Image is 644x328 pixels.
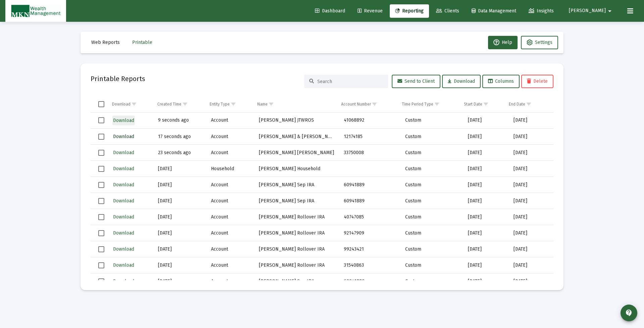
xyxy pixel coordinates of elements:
td: [DATE] [509,161,553,177]
td: [DATE] [509,129,553,145]
td: [DATE] [153,257,206,273]
td: [PERSON_NAME] Sep IRA [254,193,339,209]
div: Select row [98,182,104,188]
td: Account [206,193,254,209]
td: Column Created Time [153,96,205,112]
span: Download [113,118,134,123]
td: Custom [400,257,463,273]
td: Column Start Date [459,96,504,112]
button: Download [112,244,135,254]
button: Download [112,260,135,270]
td: [DATE] [463,257,509,273]
td: Custom [400,209,463,225]
td: [DATE] [463,241,509,257]
span: Send to Client [397,78,435,84]
td: Custom [400,161,463,177]
td: Account [206,225,254,241]
td: Column Download [107,96,153,112]
span: Clients [436,8,459,14]
td: [PERSON_NAME] Sep IRA [254,273,339,289]
span: Show filter options for column 'Created Time' [182,102,187,107]
button: Web Reports [86,36,125,49]
td: [DATE] [463,193,509,209]
td: Column End Date [504,96,548,112]
td: [DATE] [509,145,553,161]
td: Account [206,257,254,273]
td: [DATE] [463,177,509,193]
td: [DATE] [463,145,509,161]
span: Download [113,198,134,204]
span: Show filter options for column 'Account Number' [372,102,377,107]
span: Download [113,150,134,155]
span: Show filter options for column 'Start Date' [483,102,488,107]
td: Custom [400,177,463,193]
span: Revenue [358,8,383,14]
div: Created Time [157,102,181,107]
td: Account [206,241,254,257]
img: Dashboard [10,4,61,18]
div: Select row [98,214,104,220]
td: [PERSON_NAME] & [PERSON_NAME] JTWROS [254,129,339,145]
span: Reporting [395,8,424,14]
td: [PERSON_NAME] Sep IRA [254,177,339,193]
td: 17 seconds ago [153,129,206,145]
button: Download [112,228,135,238]
span: Download [113,262,134,268]
button: Download [112,132,135,141]
button: [PERSON_NAME] [561,4,622,17]
td: [DATE] [509,209,553,225]
td: 41068892 [339,113,400,129]
td: [DATE] [463,113,509,129]
a: Insights [523,4,559,18]
td: [DATE] [463,129,509,145]
td: [PERSON_NAME] Rollover IRA [254,241,339,257]
td: 60941889 [339,177,400,193]
td: [DATE] [153,161,206,177]
a: Data Management [466,4,522,18]
td: Custom [400,129,463,145]
td: 92147909 [339,225,400,241]
td: Custom [400,273,463,289]
td: [PERSON_NAME] [PERSON_NAME] [254,145,339,161]
div: Select row [98,166,104,172]
button: Download [112,196,135,206]
a: Reporting [390,4,429,18]
span: Download [113,246,134,252]
td: 12174185 [339,129,400,145]
td: Custom [400,113,463,129]
div: Select row [98,134,104,140]
button: Columns [482,75,520,88]
td: [DATE] [463,273,509,289]
a: Dashboard [310,4,351,18]
td: Column Account Number [336,96,397,112]
td: [PERSON_NAME] Rollover IRA [254,257,339,273]
button: Download [112,276,135,286]
td: [DATE] [463,225,509,241]
button: Settings [521,36,558,49]
button: Printable [127,36,158,49]
td: [DATE] [153,209,206,225]
td: 60941889 [339,273,400,289]
div: Account Number [341,102,371,107]
div: Name [257,102,268,107]
div: Select row [98,278,104,284]
span: Show filter options for column 'End Date' [526,102,531,107]
div: Select row [98,117,104,123]
div: Select row [98,198,104,204]
td: Column Entity Type [205,96,253,112]
button: Download [112,116,135,125]
button: Download [112,164,135,174]
span: Show filter options for column 'Entity Type' [231,102,236,107]
td: [PERSON_NAME] JTWROS [254,113,339,129]
td: [DATE] [153,225,206,241]
td: Custom [400,193,463,209]
span: Download [448,78,475,84]
span: [PERSON_NAME] [569,8,606,14]
td: Account [206,145,254,161]
td: [DATE] [153,273,206,289]
span: Settings [535,40,552,45]
span: Printable [132,40,152,45]
td: Custom [400,241,463,257]
td: [DATE] [463,161,509,177]
td: [DATE] [509,257,553,273]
